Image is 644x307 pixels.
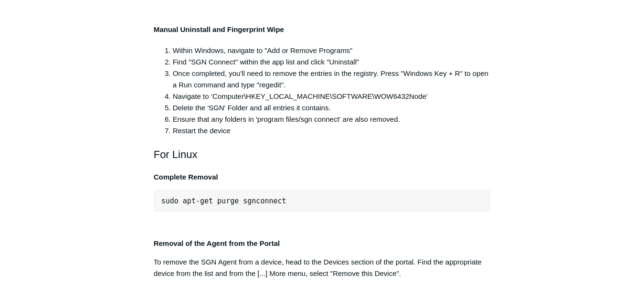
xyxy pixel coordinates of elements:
li: Find "SGN Connect" within the app list and click "Uninstall" [173,56,491,68]
li: Navigate to ‘Computer\HKEY_LOCAL_MACHINE\SOFTWARE\WOW6432Node' [173,91,491,102]
li: Once completed, you'll need to remove the entries in the registry. Press "Windows Key + R" to ope... [173,68,491,91]
strong: Removal of the Agent from the Portal [154,239,280,247]
pre: sudo apt-get purge sgnconnect [154,190,491,212]
strong: Manual Uninstall and Fingerprint Wipe [154,25,284,33]
span: To remove the SGN Agent from a device, head to the Devices section of the portal. Find the approp... [154,258,482,277]
li: Ensure that any folders in 'program files/sgn connect' are also removed. [173,114,491,125]
li: Delete the 'SGN' Folder and all entries it contains. [173,102,491,114]
h2: For Linux [154,146,491,163]
li: Restart the device [173,125,491,137]
li: Within Windows, navigate to "Add or Remove Programs" [173,45,491,56]
strong: Complete Removal [154,173,218,181]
